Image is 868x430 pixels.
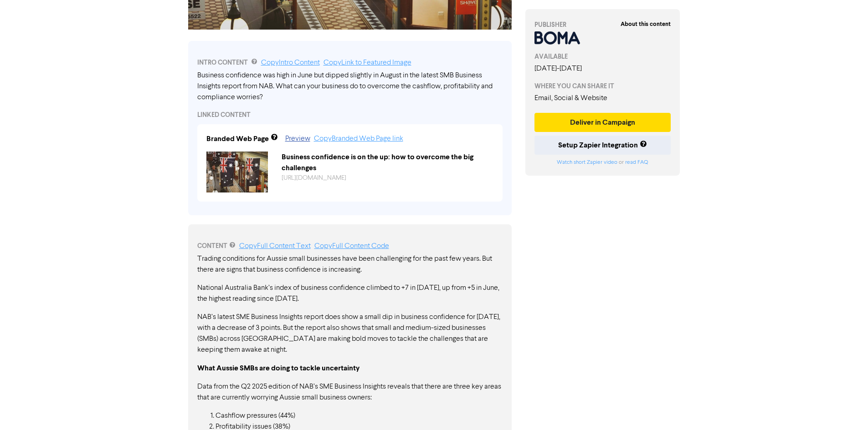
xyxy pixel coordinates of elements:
[314,243,389,250] a: Copy Full Content Code
[261,59,320,66] a: Copy Intro Content
[534,63,671,74] div: [DATE] - [DATE]
[275,152,500,173] div: Business confidence is on the up: how to overcome the big challenges
[625,160,648,165] a: read FAQ
[197,364,360,373] strong: What Aussie SMBs are doing to tackle uncertainty
[197,312,503,355] p: NAB’s latest SME Business Insights report does show a small dip in business confidence for [DATE]...
[197,253,503,275] p: Trading conditions for Aussie small businesses have been challenging for the past few years. But ...
[534,158,671,167] div: or
[197,57,503,68] div: INTRO CONTENT
[557,160,617,165] a: Watch short Zapier video
[197,70,503,103] div: Business confidence was high in June but dipped slightly in August in the latest SMB Business Ins...
[822,386,868,430] iframe: Chat Widget
[314,135,403,142] a: Copy Branded Web Page link
[197,241,503,252] div: CONTENT
[285,135,310,142] a: Preview
[239,243,311,250] a: Copy Full Content Text
[197,283,503,304] p: National Australia Bank’s index of business confidence climbed to +7 in [DATE], up from +5 in Jun...
[621,20,671,28] strong: About this content
[282,175,346,181] a: [URL][DOMAIN_NAME]
[534,93,671,104] div: Email, Social & Website
[216,410,503,421] li: Cashflow pressures (44%)
[534,52,671,61] div: AVAILABLE
[534,113,671,132] button: Deliver in Campaign
[197,110,503,120] div: LINKED CONTENT
[534,136,671,155] button: Setup Zapier Integration
[275,173,500,183] div: https://public2.bomamarketing.com/cp/22fIwy1QBeyvnNPWWbpiZn?sa=VMgytnF0
[324,59,411,66] a: Copy Link to Featured Image
[206,133,269,144] div: Branded Web Page
[534,81,671,91] div: WHERE YOU CAN SHARE IT
[197,381,503,403] p: Data from the Q2 2025 edition of NAB’s SME Business Insights reveals that there are three key are...
[534,20,671,30] div: PUBLISHER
